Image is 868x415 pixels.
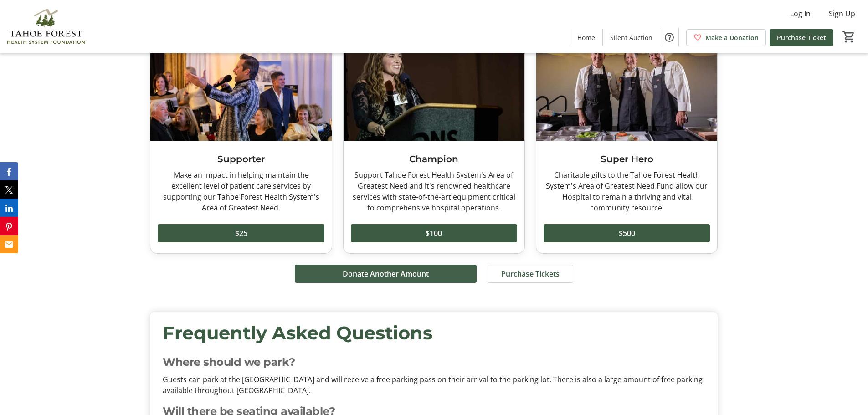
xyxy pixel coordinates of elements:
h3: Champion [351,152,517,166]
button: $25 [158,224,324,242]
span: Sign Up [829,8,855,19]
p: Guests can park at the [GEOGRAPHIC_DATA] and will receive a free parking pass on their arrival to... [163,374,705,396]
div: Frequently Asked Questions [163,319,705,347]
a: Silent Auction [603,29,660,46]
button: Purchase Tickets [488,265,573,283]
button: $100 [351,224,517,242]
h3: Super Hero [544,152,710,166]
span: Log In [790,8,811,19]
span: $100 [426,228,442,239]
a: Home [570,29,602,46]
span: Donate Another Amount [343,268,429,279]
span: $500 [619,228,635,239]
img: Tahoe Forest Health System Foundation's Logo [5,4,87,49]
button: $500 [544,224,710,242]
span: Make a Donation [705,33,759,42]
button: Cart [841,29,857,45]
div: Support Tahoe Forest Health System's Area of Greatest Need and it's renowned healthcare services ... [351,169,517,213]
button: Log In [783,6,818,21]
p: Where should we park? [163,354,705,370]
div: Make an impact in helping maintain the excellent level of patient care services by supporting our... [158,169,324,213]
a: Make a Donation [686,29,766,46]
img: Champion [344,39,524,140]
h3: Supporter [158,152,324,166]
span: Silent Auction [610,33,652,42]
button: Donate Another Amount [295,265,477,283]
button: Sign Up [822,6,863,21]
span: Home [577,33,595,42]
img: Supporter [150,39,331,140]
a: Purchase Ticket [770,29,833,46]
span: Purchase Ticket [777,33,826,42]
img: Super Hero [536,39,717,140]
button: Help [660,28,678,46]
span: $25 [235,228,247,239]
span: Purchase Tickets [501,268,560,279]
div: Charitable gifts to the Tahoe Forest Health System's Area of Greatest Need Fund allow our Hospita... [544,169,710,213]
